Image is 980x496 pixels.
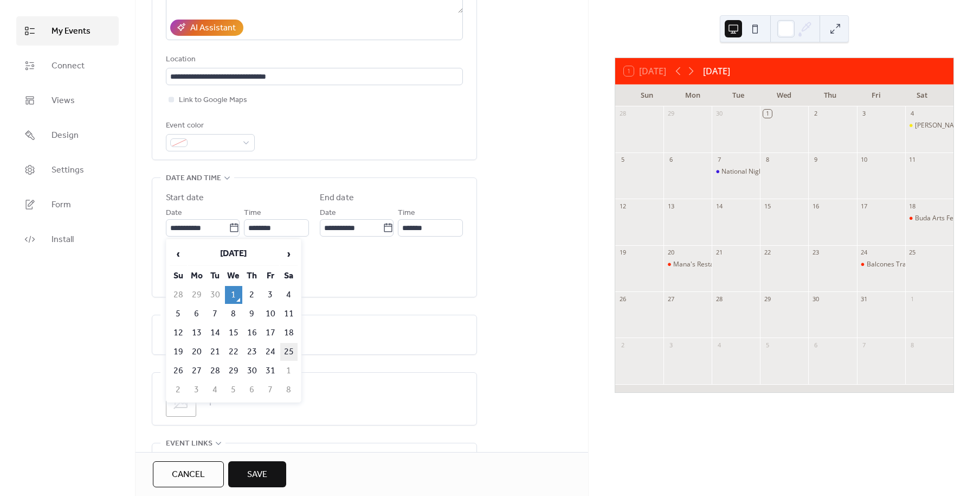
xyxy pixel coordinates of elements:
td: 5 [225,381,242,399]
span: Date [166,207,182,220]
td: 29 [225,362,242,380]
th: Th [243,267,261,285]
td: 7 [207,305,224,323]
div: 5 [618,156,627,164]
a: Design [16,120,119,150]
span: Link to Google Maps [179,94,247,107]
div: 30 [811,295,820,303]
div: Tue [715,85,762,106]
td: 28 [207,362,224,380]
div: National Night Out- Bridge at [GEOGRAPHIC_DATA] [721,167,876,176]
button: AI Assistant [170,20,243,36]
div: 3 [860,110,868,118]
div: 3 [667,341,675,349]
div: Fri [853,85,899,106]
span: Save [247,468,267,481]
td: 22 [225,343,242,361]
td: 30 [207,286,224,304]
div: 11 [908,156,917,164]
div: 6 [667,156,675,164]
div: 27 [667,295,675,303]
div: Buda Arts Festival Vendor Market [905,214,953,223]
div: 16 [811,202,820,210]
div: Balcones Trails Trunk or Treat [857,260,905,269]
a: Install [16,225,119,254]
div: 5 [763,341,771,349]
div: 2 [811,110,820,118]
a: Settings [16,155,119,185]
td: 14 [207,324,224,342]
span: Install [51,233,74,246]
td: 2 [170,381,187,399]
div: AI Assistant [190,22,236,35]
span: Date [320,207,336,220]
td: 10 [262,305,279,323]
td: 1 [280,362,298,380]
div: Start date [166,192,204,205]
td: 15 [225,324,242,342]
div: 26 [618,295,627,303]
div: 7 [715,156,723,164]
td: 23 [243,343,261,361]
div: 6 [811,341,820,349]
div: 19 [618,249,627,257]
span: Settings [51,164,84,177]
button: Save [228,461,286,487]
div: 21 [715,249,723,257]
td: 4 [207,381,224,399]
th: We [225,267,242,285]
span: Design [51,129,79,142]
td: 3 [262,286,279,304]
td: 1 [225,286,242,304]
div: Wed [762,85,808,106]
div: 28 [618,110,627,118]
th: Fr [262,267,279,285]
td: 11 [280,305,298,323]
div: 15 [763,202,771,210]
div: Bouldin Acres South Side Night Market [905,121,953,130]
td: 8 [280,381,298,399]
div: 7 [860,341,868,349]
a: Connect [16,51,119,80]
td: 28 [170,286,187,304]
div: Thu [807,85,853,106]
div: End date [320,192,354,205]
td: 6 [243,381,261,399]
td: 3 [188,381,205,399]
div: 8 [908,341,917,349]
div: 2 [618,341,627,349]
div: 10 [860,156,868,164]
div: 22 [763,249,771,257]
div: 17 [860,202,868,210]
button: Cancel [153,461,224,487]
span: Date and time [166,172,221,185]
td: 30 [243,362,261,380]
td: 29 [188,286,205,304]
td: 2 [243,286,261,304]
td: 5 [170,305,187,323]
th: Sa [280,267,298,285]
td: 6 [188,305,205,323]
td: 4 [280,286,298,304]
div: Mana's Restaurant [DATE] Party [673,260,770,269]
span: ‹ [170,243,186,265]
th: Tu [207,267,224,285]
span: Time [244,207,261,220]
div: Location [166,53,461,66]
td: 17 [262,324,279,342]
td: 31 [262,362,279,380]
div: [DATE] [703,65,730,78]
td: 26 [170,362,187,380]
td: 12 [170,324,187,342]
div: 23 [811,249,820,257]
div: 30 [715,110,723,118]
div: Mon [669,85,715,106]
td: 7 [262,381,279,399]
span: My Events [51,25,91,38]
div: 28 [715,295,723,303]
div: 29 [667,110,675,118]
div: 1 [908,295,917,303]
div: 12 [618,202,627,210]
div: 25 [908,249,917,257]
td: 19 [170,343,187,361]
